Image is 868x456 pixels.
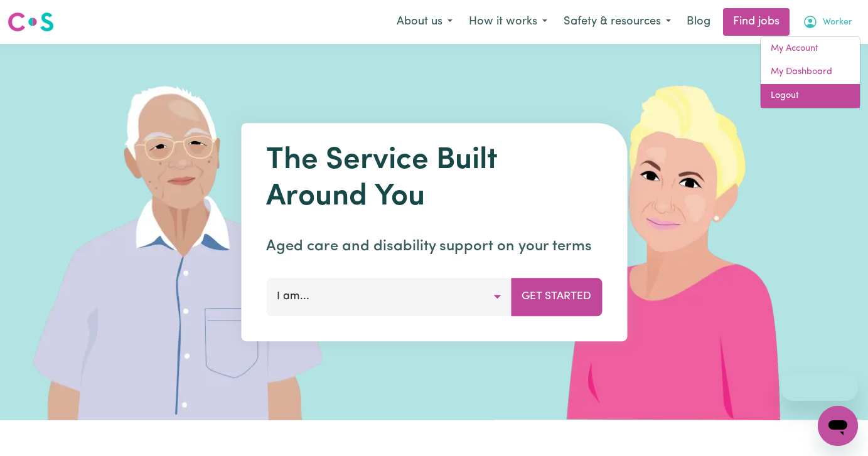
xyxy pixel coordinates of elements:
iframe: Button to launch messaging window [818,406,858,446]
iframe: Message from company [781,373,858,401]
span: Worker [823,16,852,29]
a: Careseekers logo [8,8,54,36]
button: My Account [795,9,860,35]
a: Find jobs [723,8,790,36]
button: About us [388,9,461,35]
img: Careseekers logo [8,11,54,33]
h1: The Service Built Around You [266,143,602,215]
a: Logout [761,84,860,108]
a: My Account [761,37,860,61]
a: My Dashboard [761,60,860,84]
button: Safety & resources [555,9,679,35]
button: How it works [461,9,555,35]
button: I am... [266,278,512,315]
a: Blog [679,8,718,36]
button: Get Started [511,278,602,315]
div: My Account [760,36,860,109]
p: Aged care and disability support on your terms [266,235,602,258]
